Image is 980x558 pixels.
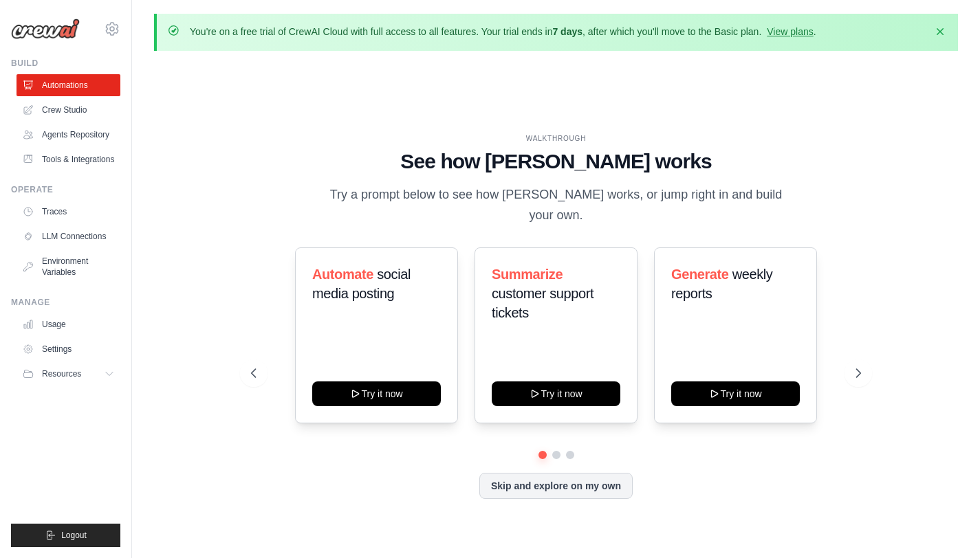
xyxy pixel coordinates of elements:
span: Generate [671,267,729,282]
div: Manage [11,297,120,308]
button: Skip and explore on my own [479,473,633,499]
p: Try a prompt below to see how [PERSON_NAME] works, or jump right in and build your own. [325,185,787,225]
span: Summarize [492,267,563,282]
p: You're on a free trial of CrewAI Cloud with full access to all features. Your trial ends in , aft... [190,25,816,38]
a: Environment Variables [17,250,120,283]
button: Try it now [492,381,620,406]
a: Traces [17,201,120,223]
a: LLM Connections [17,225,120,247]
img: Logo [11,19,80,39]
div: WALKTHROUGH [251,133,861,144]
a: Crew Studio [17,99,120,121]
a: Usage [17,313,120,335]
span: Resources [42,368,81,379]
span: social media posting [312,267,411,301]
strong: 7 days [552,26,582,37]
span: Logout [61,530,87,541]
a: Automations [17,74,120,96]
a: View plans [767,26,813,37]
button: Try it now [671,381,800,406]
button: Resources [17,363,120,385]
div: Build [11,58,120,69]
button: Logout [11,524,120,547]
a: Agents Repository [17,124,120,146]
span: Automate [312,267,373,282]
div: Operate [11,184,120,195]
span: customer support tickets [492,286,594,320]
button: Try it now [312,381,441,406]
a: Settings [17,338,120,360]
span: weekly reports [671,267,772,301]
h1: See how [PERSON_NAME] works [251,149,861,174]
a: Tools & Integrations [17,148,120,170]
